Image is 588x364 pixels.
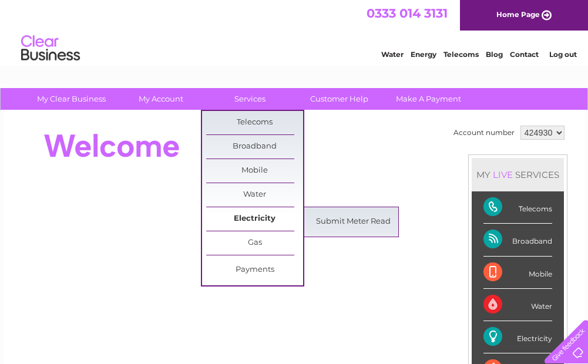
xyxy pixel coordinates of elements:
a: Payments [206,258,303,282]
div: Water [483,289,552,321]
div: MY SERVICES [472,158,564,191]
a: Telecoms [443,50,479,59]
a: Energy [411,50,436,59]
a: Blog [486,50,503,59]
a: My Account [112,88,209,110]
div: Electricity [483,321,552,353]
div: LIVE [490,169,515,180]
a: Water [381,50,404,59]
div: Broadband [483,224,552,256]
a: Water [206,183,303,207]
a: Telecoms [206,111,303,134]
a: Gas [206,231,303,255]
a: Services [201,88,298,110]
a: Log out [549,50,577,59]
a: Submit Meter Read [305,210,402,234]
img: logo.png [21,31,80,66]
a: Make A Payment [380,88,477,110]
td: Account number [451,123,518,143]
a: Customer Help [291,88,388,110]
a: Electricity [206,207,303,231]
div: Telecoms [483,191,552,224]
div: Clear Business is a trading name of Verastar Limited (registered in [GEOGRAPHIC_DATA] No. 3667643... [17,6,572,57]
a: My Clear Business [23,88,120,110]
a: 0333 014 3131 [367,6,448,21]
a: Mobile [206,159,303,183]
div: Mobile [483,257,552,289]
a: Broadband [206,135,303,159]
a: Contact [510,50,539,59]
